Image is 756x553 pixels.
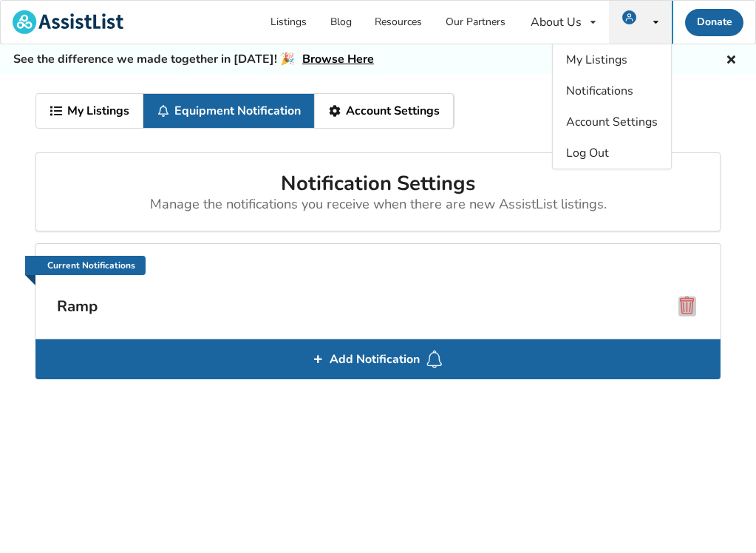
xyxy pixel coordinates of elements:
[566,52,627,68] span: My Listings
[48,171,708,213] h2: Notification Settings
[13,52,374,67] h5: See the difference we made together in [DATE]! 🎉
[434,1,517,44] a: Our Partners
[319,1,364,44] a: Blog
[566,114,658,130] span: Account Settings
[143,94,315,128] a: Equipment Notification
[302,51,374,67] a: Browse Here
[364,1,435,44] a: Resources
[531,16,582,28] div: About Us
[685,9,744,36] a: Donate
[259,1,319,44] a: Listings
[48,197,708,213] div: Manage the notifications you receive when there are new AssistList listings.
[36,94,143,128] a: My Listings
[566,145,609,161] span: Log Out
[324,347,426,371] span: Add Notification
[13,10,123,34] img: assistlist-logo
[622,10,636,24] img: user icon
[57,296,699,316] h3: Ramp
[35,339,721,379] div: Add Notification
[25,256,146,275] a: Current Notifications
[566,83,633,99] span: Notifications
[315,94,454,128] a: Account Settings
